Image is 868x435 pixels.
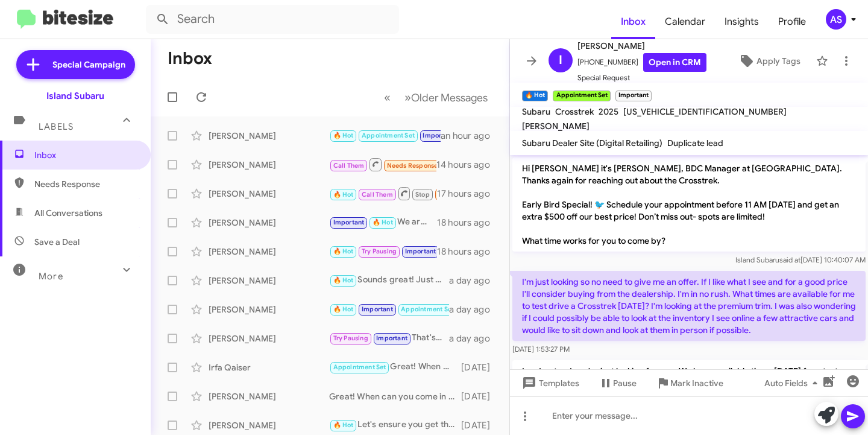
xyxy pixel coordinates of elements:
[522,121,590,132] span: [PERSON_NAME]
[756,50,800,72] span: Apply Tags
[329,390,461,402] div: Great! When can you come in to go over your options?
[559,51,562,70] span: I
[377,85,398,110] button: Previous
[333,218,365,226] span: Important
[437,246,500,258] div: 18 hours ago
[401,305,454,313] span: Appointment Set
[613,372,637,394] span: Pause
[667,138,723,148] span: Duplicate lead
[512,360,866,406] p: I understand you're just looking for now. We have available times [DATE] for a test drive of the ...
[411,91,488,104] span: Older Messages
[209,130,329,142] div: [PERSON_NAME]
[34,207,102,219] span: All Conversations
[146,5,399,34] input: Search
[329,331,449,345] div: That's perfectly fine! If you ever reconsider or want to explore options in the future, feel free...
[769,4,816,39] a: Profile
[449,303,500,316] div: a day ago
[461,361,500,373] div: [DATE]
[373,218,393,226] span: 🔥 Hot
[415,191,430,198] span: Stop
[384,90,391,105] span: «
[512,271,866,341] p: I'm just looking so no need to give me an offer. If I like what I see and for a good price I'll c...
[397,85,495,110] button: Next
[329,302,449,316] div: 我明白了。我們將竭誠為您購車提供協助。如有任何疑問，請隨時與我們聯繫
[520,372,579,394] span: Templates
[168,49,212,68] h1: Inbox
[779,255,800,264] span: said at
[333,162,365,170] span: Call Them
[209,419,329,431] div: [PERSON_NAME]
[329,360,461,374] div: Great! When would be the best for you to come in for your appraisal?
[329,244,437,258] div: You had your chance and lost it
[333,305,354,313] span: 🔥 Hot
[362,305,393,313] span: Important
[333,276,354,284] span: 🔥 Hot
[510,372,589,394] button: Templates
[461,390,500,402] div: [DATE]
[362,191,393,198] span: Call Them
[404,90,411,105] span: »
[577,72,706,84] span: Special Request
[209,390,329,402] div: [PERSON_NAME]
[589,372,646,394] button: Pause
[436,159,500,171] div: 14 hours ago
[209,217,329,229] div: [PERSON_NAME]
[209,361,329,373] div: Irfa Qaiser
[362,247,397,255] span: Try Pausing
[329,215,437,229] div: We are at [STREET_ADDRESS]!
[441,130,500,142] div: an hour ago
[209,303,329,316] div: [PERSON_NAME]
[816,9,855,30] button: AS
[16,50,135,79] a: Special Campaign
[461,419,500,431] div: [DATE]
[333,334,368,342] span: Try Pausing
[333,247,354,255] span: 🔥 Hot
[646,372,733,394] button: Mark Inactive
[522,106,550,117] span: Subaru
[670,372,723,394] span: Mark Inactive
[209,188,329,200] div: [PERSON_NAME]
[329,129,441,142] div: No problem! Just let me know when you're ready to reschedule. Looking forward to hearing from you!
[423,132,454,139] span: Important
[329,273,449,287] div: Sounds great! Just let me know when you're ready, and we'll set up your appointment. Looking forw...
[209,275,329,287] div: [PERSON_NAME]
[599,106,618,117] span: 2025
[735,255,866,264] span: Island Subaru [DATE] 10:40:07 AM
[329,157,436,172] div: Inbound Call
[611,4,655,39] a: Inbox
[333,191,354,198] span: 🔥 Hot
[34,149,137,161] span: Inbox
[577,53,706,72] span: [PHONE_NUMBER]
[643,53,706,72] a: Open in CRM
[826,9,846,30] div: AS
[512,157,866,252] p: Hi [PERSON_NAME] it's [PERSON_NAME], BDC Manager at [GEOGRAPHIC_DATA]. Thanks again for reaching ...
[555,106,594,117] span: Crosstrek
[623,106,787,117] span: [US_VEHICLE_IDENTIFICATION_NUMBER]
[46,90,104,102] div: Island Subaru
[405,247,436,255] span: Important
[362,132,415,139] span: Appointment Set
[333,363,386,371] span: Appointment Set
[39,121,74,132] span: Labels
[449,275,500,287] div: a day ago
[209,332,329,345] div: [PERSON_NAME]
[577,39,706,53] span: [PERSON_NAME]
[522,138,662,148] span: Subaru Dealer Site (Digital Retailing)
[34,236,80,248] span: Save a Deal
[512,345,570,354] span: [DATE] 1:53:27 PM
[52,59,125,71] span: Special Campaign
[329,186,437,201] div: The place we are going through now says car might not be here for a while
[553,90,610,101] small: Appointment Set
[615,90,652,101] small: Important
[728,50,810,72] button: Apply Tags
[715,4,769,39] a: Insights
[655,4,715,39] a: Calendar
[333,132,354,139] span: 🔥 Hot
[34,178,137,190] span: Needs Response
[437,217,500,229] div: 18 hours ago
[376,334,407,342] span: Important
[209,159,329,171] div: [PERSON_NAME]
